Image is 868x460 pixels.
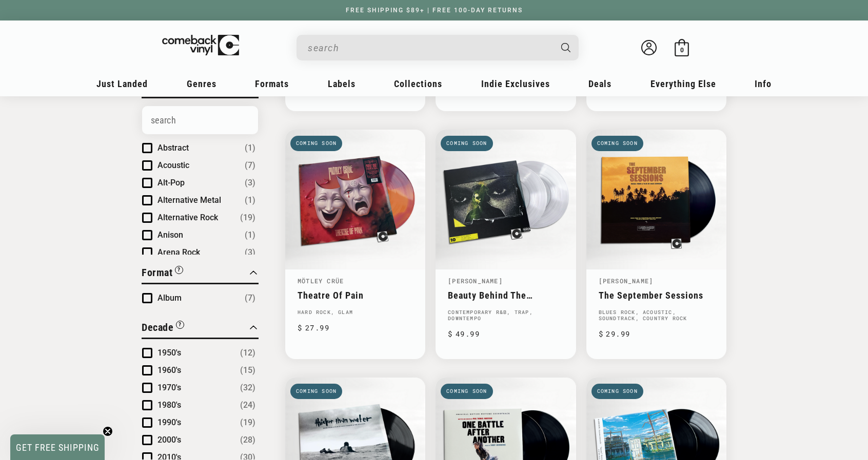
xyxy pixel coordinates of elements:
[240,399,255,411] span: Number of products: (24)
[650,78,716,89] span: Everything Else
[245,194,255,206] span: Number of products: (1)
[336,7,533,14] a: FREE SHIPPING $89+ | FREE 100-DAY RETURNS
[157,400,181,410] span: 1980's
[394,78,442,89] span: Collections
[298,277,344,285] a: Mötley Crüe
[240,382,255,394] span: Number of products: (32)
[448,277,503,285] a: [PERSON_NAME]
[157,417,181,427] span: 1990's
[157,365,181,375] span: 1960's
[157,195,221,205] span: Alternative Metal
[142,106,258,134] input: Search Options
[448,290,563,301] a: Beauty Behind The Madness
[245,229,255,241] span: Number of products: (1)
[599,290,714,301] a: The September Sessions
[10,434,105,460] div: GET FREE SHIPPINGClose teaser
[245,159,255,172] span: Number of products: (7)
[240,416,255,429] span: Number of products: (19)
[245,142,255,154] span: Number of products: (1)
[187,78,216,89] span: Genres
[157,178,185,187] span: Alt-Pop
[142,265,183,283] button: Filter by Format
[96,78,148,89] span: Just Landed
[553,35,580,60] button: Search
[240,347,255,359] span: Number of products: (12)
[240,434,255,446] span: Number of products: (28)
[298,290,413,301] a: Theatre Of Pain
[103,426,113,436] button: Close teaser
[142,266,172,279] span: Format
[142,320,184,338] button: Filter by Decade
[157,213,218,222] span: Alternative Rock
[588,78,611,89] span: Deals
[157,383,181,392] span: 1970's
[599,277,654,285] a: [PERSON_NAME]
[157,247,200,257] span: Arena Rock
[157,293,182,303] span: Album
[157,230,183,240] span: Anison
[308,37,551,58] input: When autocomplete results are available use up and down arrows to review and enter to select
[297,35,579,60] div: Search
[240,364,255,377] span: Number of products: (15)
[245,246,255,259] span: Number of products: (3)
[157,143,189,153] span: Abstract
[157,348,181,358] span: 1950's
[680,46,684,54] span: 0
[142,321,173,333] span: Decade
[755,78,772,89] span: Info
[245,292,255,304] span: Number of products: (7)
[157,160,189,170] span: Acoustic
[240,212,255,224] span: Number of products: (19)
[245,177,255,189] span: Number of products: (3)
[16,442,100,453] span: GET FREE SHIPPING
[481,78,550,89] span: Indie Exclusives
[328,78,356,89] span: Labels
[255,78,289,89] span: Formats
[157,435,181,445] span: 2000's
